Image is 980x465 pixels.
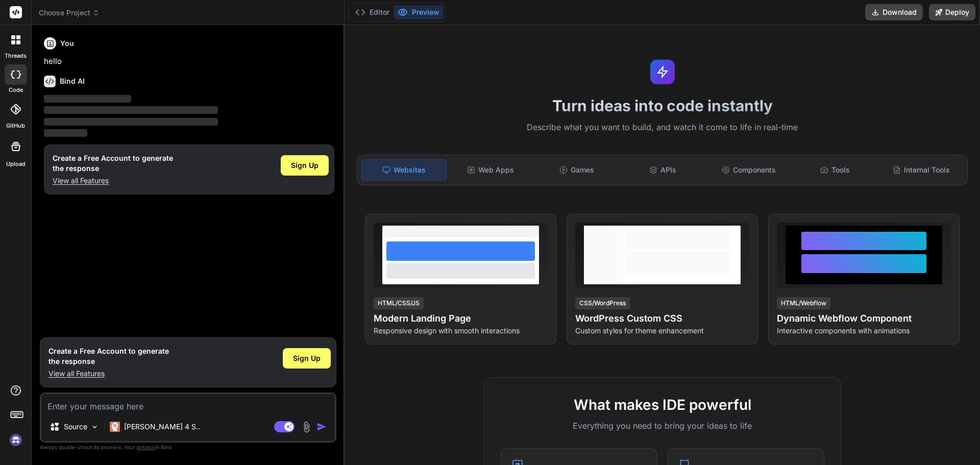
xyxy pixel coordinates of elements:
[124,422,200,432] p: [PERSON_NAME] 4 S..
[865,4,923,20] button: Download
[361,159,447,181] div: Websites
[793,159,877,181] div: Tools
[60,76,85,86] h6: Bind AI
[501,394,824,415] h2: What makes IDE powerful
[53,176,173,186] p: View all Features
[40,443,336,452] p: Always double-check its answers. Your in Bind
[621,159,705,181] div: APIs
[293,353,321,363] span: Sign Up
[575,311,749,326] h4: WordPress Custom CSS
[316,422,327,432] img: icon
[6,121,25,130] label: GitHub
[44,56,334,67] p: hello
[535,159,619,181] div: Games
[449,159,533,181] div: Web Apps
[5,52,27,60] label: threads
[90,423,99,431] img: Pick Models
[7,431,24,449] img: signin
[64,422,87,432] p: Source
[110,422,120,432] img: Claude 4 Sonnet
[291,160,318,170] span: Sign Up
[351,96,974,115] h1: Turn ideas into code instantly
[394,5,444,19] button: Preview
[48,369,169,379] p: View all Features
[6,160,26,168] label: Upload
[351,121,974,134] p: Describe what you want to build, and watch it come to life in real-time
[879,159,963,181] div: Internal Tools
[929,4,975,20] button: Deploy
[374,326,548,336] p: Responsive design with smooth interactions
[39,8,100,18] span: Choose Project
[501,420,824,432] p: Everything you need to bring your ideas to life
[777,311,951,326] h4: Dynamic Webflow Component
[707,159,791,181] div: Components
[44,118,218,126] span: ‌
[9,86,23,94] label: code
[53,153,173,174] h1: Create a Free Account to generate the response
[374,297,424,309] div: HTML/CSS/JS
[777,326,951,336] p: Interactive components with animations
[301,421,312,433] img: attachment
[44,106,218,114] span: ‌
[777,297,830,309] div: HTML/Webflow
[44,129,87,137] span: ‌
[48,346,169,366] h1: Create a Free Account to generate the response
[137,444,155,450] span: privacy
[374,311,548,326] h4: Modern Landing Page
[60,38,74,48] h6: You
[575,297,630,309] div: CSS/WordPress
[575,326,749,336] p: Custom styles for theme enhancement
[351,5,394,19] button: Editor
[44,95,131,103] span: ‌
